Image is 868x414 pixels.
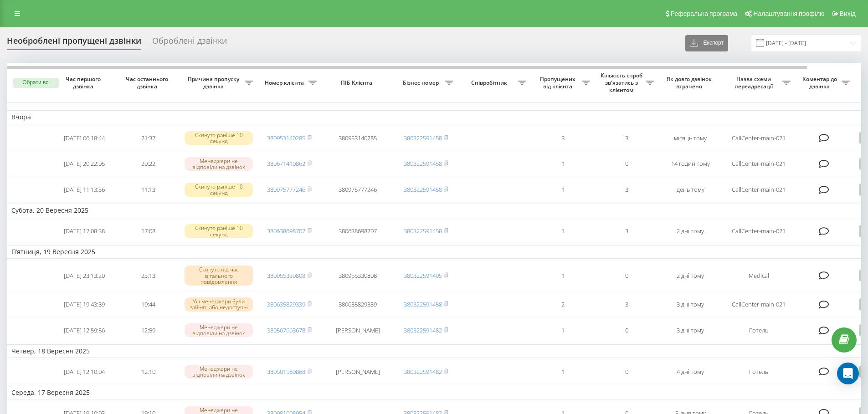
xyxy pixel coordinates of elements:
[185,224,253,238] div: Скинуто раніше 10 секунд
[404,271,442,280] a: 380322591495
[595,219,658,243] td: 3
[116,178,180,202] td: 11:13
[658,178,722,202] td: день тому
[185,76,245,90] span: Причина пропуску дзвінка
[671,10,738,17] span: Реферальна програма
[753,10,824,17] span: Налаштування профілю
[321,126,394,150] td: 380953140285
[658,126,722,150] td: місяць тому
[462,79,518,87] span: Співробітник
[722,360,795,384] td: Готель
[800,76,842,90] span: Коментар до дзвінка
[722,292,795,317] td: CallCenter-main-021
[404,227,442,235] a: 380322591458
[185,323,253,337] div: Менеджери не відповіли на дзвінок
[116,292,180,317] td: 19:44
[404,134,442,142] a: 380322591458
[404,368,442,376] a: 380322591482
[185,297,253,311] div: Усі менеджери були зайняті або недоступні
[658,360,722,384] td: 4 дні тому
[595,292,658,317] td: 3
[52,178,116,202] td: [DATE] 11:13:36
[116,152,180,176] td: 20:22
[52,360,116,384] td: [DATE] 12:10:04
[52,152,116,176] td: [DATE] 20:22:05
[595,178,658,202] td: 3
[658,318,722,342] td: 3 дні тому
[321,261,394,291] td: 380955330808
[722,219,795,243] td: CallCenter-main-021
[531,126,595,150] td: 3
[321,360,394,384] td: [PERSON_NAME]
[116,360,180,384] td: 12:10
[531,318,595,342] td: 1
[267,271,305,280] a: 380955330808
[152,36,227,50] div: Оброблені дзвінки
[840,10,856,17] span: Вихід
[658,152,722,176] td: 14 годин тому
[185,183,253,196] div: Скинуто раніше 10 секунд
[52,318,116,342] td: [DATE] 12:59:56
[262,79,308,87] span: Номер клієнта
[666,76,715,90] span: Як довго дзвінок втрачено
[595,318,658,342] td: 0
[329,79,386,87] span: ПІБ Клієнта
[321,292,394,317] td: 380635829339
[399,79,445,87] span: Бізнес номер
[404,326,442,334] a: 380322591482
[404,300,442,308] a: 380322591458
[185,131,253,145] div: Скинуто раніше 10 секунд
[321,318,394,342] td: [PERSON_NAME]
[52,292,116,317] td: [DATE] 19:43:39
[722,126,795,150] td: CallCenter-main-021
[535,76,582,90] span: Пропущених від клієнта
[267,326,305,334] a: 380507663678
[185,157,253,171] div: Менеджери не відповіли на дзвінок
[531,178,595,202] td: 1
[123,76,173,90] span: Час останнього дзвінка
[595,360,658,384] td: 0
[7,36,141,50] div: Необроблені пропущені дзвінки
[52,219,116,243] td: [DATE] 17:08:38
[267,159,305,168] a: 380671410862
[658,292,722,317] td: 3 дні тому
[321,178,394,202] td: 380975777246
[722,152,795,176] td: CallCenter-main-021
[404,185,442,194] a: 380322591458
[321,219,394,243] td: 380638698707
[685,35,728,51] button: Експорт
[52,126,116,150] td: [DATE] 06:18:44
[531,152,595,176] td: 1
[116,318,180,342] td: 12:59
[722,261,795,291] td: Medical
[595,126,658,150] td: 3
[599,72,646,93] span: Кількість спроб зв'язатись з клієнтом
[722,178,795,202] td: CallCenter-main-021
[531,292,595,317] td: 2
[267,300,305,308] a: 380635829339
[267,134,305,142] a: 380953140285
[837,363,859,384] div: Open Intercom Messenger
[267,185,305,194] a: 380975777246
[658,261,722,291] td: 2 дні тому
[13,78,59,88] button: Обрати всі
[404,159,442,168] a: 380322591458
[595,152,658,176] td: 0
[531,261,595,291] td: 1
[116,219,180,243] td: 17:08
[727,76,782,90] span: Назва схеми переадресації
[531,360,595,384] td: 1
[595,261,658,291] td: 0
[185,266,253,286] div: Скинуто під час вітального повідомлення
[185,365,253,378] div: Менеджери не відповіли на дзвінок
[60,76,109,90] span: Час першого дзвінка
[531,219,595,243] td: 1
[267,227,305,235] a: 380638698707
[116,261,180,291] td: 23:13
[267,368,305,376] a: 380501580868
[116,126,180,150] td: 21:37
[658,219,722,243] td: 2 дні тому
[722,318,795,342] td: Готель
[52,261,116,291] td: [DATE] 23:13:20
